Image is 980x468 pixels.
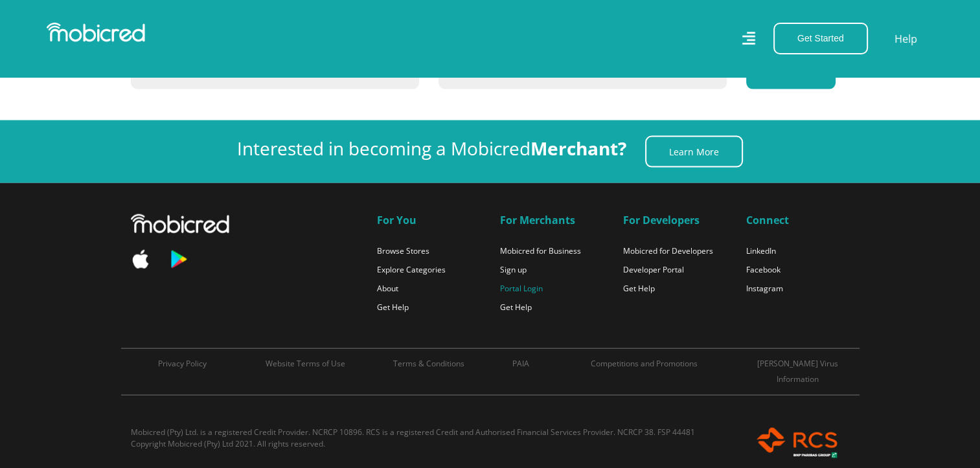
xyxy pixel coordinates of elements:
[237,138,626,160] h3: Interested in becoming a Mobicred
[131,250,150,269] img: Download Mobicred on the Apple App Store
[623,264,684,275] a: Developer Portal
[591,358,698,369] a: Competitions and Promotions
[757,358,838,384] a: [PERSON_NAME] Virus Information
[393,358,464,369] a: Terms & Conditions
[131,427,727,438] p: Mobicred (Pty) Ltd. is a registered Credit Provider. NCRCP 10896. RCS is a registered Credit and ...
[500,302,532,313] a: Get Help
[894,30,918,47] a: Help
[500,245,581,256] a: Mobicred for Business
[168,249,188,270] img: Download Mobicred on the Google Play Store
[746,283,783,294] a: Instagram
[623,214,727,227] h5: For Developers
[746,264,781,275] a: Facebook
[377,245,429,256] a: Browse Stores
[377,283,398,294] a: About
[500,214,604,227] h5: For Merchants
[377,302,409,313] a: Get Help
[746,245,776,256] a: LinkedIn
[500,264,527,275] a: Sign up
[500,283,543,294] a: Portal Login
[773,23,868,54] button: Get Started
[623,245,713,256] a: Mobicred for Developers
[512,358,529,369] a: PAIA
[158,358,207,369] a: Privacy Policy
[530,136,626,161] strong: Merchant?
[623,283,655,294] a: Get Help
[746,427,850,460] img: RCS
[131,438,727,450] p: Copyright Mobicred (Pty) Ltd 2021. All rights reserved.
[131,214,229,234] img: Mobicred
[266,358,345,369] a: Website Terms of Use
[47,23,145,42] img: Mobicred
[746,214,850,227] h5: Connect
[377,214,481,227] h5: For You
[377,264,446,275] a: Explore Categories
[645,136,743,168] a: Learn More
